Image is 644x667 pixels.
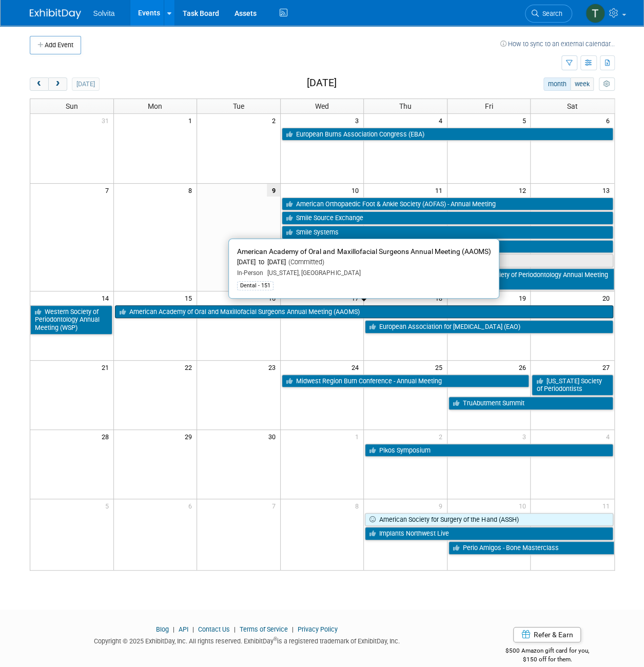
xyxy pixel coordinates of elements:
[601,361,614,374] span: 27
[274,636,277,642] sup: ®
[567,102,578,110] span: Sat
[438,499,447,512] span: 9
[350,184,363,197] span: 10
[30,305,112,335] a: Western Society of Periodontology Annual Meeting (WSP)
[513,627,581,642] a: Refer & Earn
[30,9,81,19] img: ExhibitDay
[231,625,238,633] span: |
[438,430,447,443] span: 2
[233,102,244,110] span: Tue
[30,77,49,91] button: prev
[237,258,491,267] div: [DATE] to [DATE]
[448,397,613,410] a: TruAbutment Summit
[282,128,613,141] a: European Burns Association Congress (EBA)
[184,430,197,443] span: 29
[365,513,613,526] a: American Society for Surgery of the Hand (ASSH)
[350,361,363,374] span: 24
[517,291,530,304] span: 19
[448,268,614,289] a: Western Society of Periodontology Annual Meeting (WSP)
[517,184,530,197] span: 12
[365,444,613,457] a: Pikos Symposium
[354,114,363,127] span: 3
[586,4,605,23] img: Tiannah Halcomb
[306,77,336,89] h2: [DATE]
[282,198,613,211] a: American Orthopaedic Foot & Ankle Society (AOFAS) - Annual Meeting
[480,655,615,664] div: $150 off for them.
[434,361,447,374] span: 25
[434,184,447,197] span: 11
[365,320,613,333] a: European Association for [MEDICAL_DATA] (EAO)
[543,77,571,91] button: month
[187,184,197,197] span: 8
[190,625,197,633] span: |
[570,77,594,91] button: week
[271,114,280,127] span: 2
[93,9,115,17] span: Solvita
[198,625,230,633] a: Contact Us
[184,291,197,304] span: 15
[539,10,562,17] span: Search
[104,499,113,512] span: 5
[517,361,530,374] span: 26
[601,499,614,512] span: 11
[521,430,530,443] span: 3
[282,375,530,388] a: Midwest Region Burn Conference - Annual Meeting
[66,102,78,110] span: Sun
[448,541,614,555] a: Perio Amigos - Bone Masterclass
[521,114,530,127] span: 5
[179,625,188,633] a: API
[500,40,615,48] a: How to sync to an external calendar...
[148,102,162,110] span: Mon
[267,361,280,374] span: 23
[354,499,363,512] span: 8
[365,527,613,540] a: Implants Northwest Live
[156,625,169,633] a: Blog
[399,102,412,110] span: Thu
[485,102,493,110] span: Fri
[517,499,530,512] span: 10
[184,361,197,374] span: 22
[315,102,329,110] span: Wed
[480,640,615,663] div: $500 Amazon gift card for you,
[72,77,99,91] button: [DATE]
[101,361,113,374] span: 21
[354,430,363,443] span: 1
[101,114,113,127] span: 31
[289,625,296,633] span: |
[263,269,360,277] span: [US_STATE], [GEOGRAPHIC_DATA]
[30,634,465,646] div: Copyright © 2025 ExhibitDay, Inc. All rights reserved. ExhibitDay is a registered trademark of Ex...
[282,226,613,239] a: Smile Systems
[438,114,447,127] span: 4
[605,430,614,443] span: 4
[601,291,614,304] span: 20
[237,247,491,256] span: American Academy of Oral and Maxillofacial Surgeons Annual Meeting (AAOMS)
[601,184,614,197] span: 13
[298,625,338,633] a: Privacy Policy
[282,211,613,225] a: Smile Source Exchange
[104,184,113,197] span: 7
[605,114,614,127] span: 6
[599,77,614,91] button: myCustomButton
[115,305,613,319] a: American Academy of Oral and Maxillofacial Surgeons Annual Meeting (AAOMS)
[237,269,263,277] span: In-Person
[286,258,324,266] span: (Committed)
[48,77,67,91] button: next
[267,430,280,443] span: 30
[30,36,81,54] button: Add Event
[240,625,288,633] a: Terms of Service
[237,281,274,290] div: Dental - 151
[267,184,280,197] span: 9
[271,499,280,512] span: 7
[187,499,197,512] span: 6
[603,81,610,88] i: Personalize Calendar
[170,625,177,633] span: |
[532,375,613,396] a: [US_STATE] Society of Periodontists
[101,430,113,443] span: 28
[101,291,113,304] span: 14
[187,114,197,127] span: 1
[525,5,572,23] a: Search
